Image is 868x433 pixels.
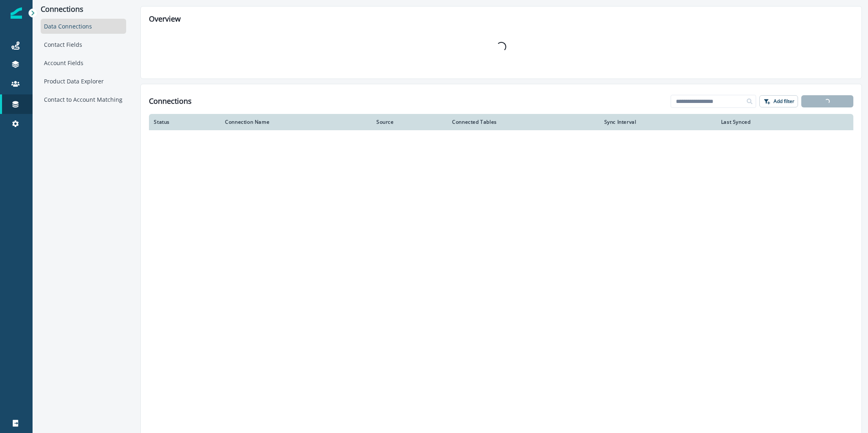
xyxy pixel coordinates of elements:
p: Add new connection [805,101,850,107]
a: Inbound webhooks [39,135,113,147]
a: Salesforce campaigns [39,150,113,162]
div: Connection Name [225,119,367,125]
div: Data Connections [41,19,126,34]
a: Forms [39,120,113,132]
p: Forms [44,121,60,130]
p: Salesforce campaigns [44,152,103,160]
p: Connections [41,5,126,14]
a: Tokens [39,74,113,86]
div: Contact Fields [41,37,126,52]
div: Last Synced [721,119,821,125]
p: Inbound webhooks [44,136,95,145]
p: Add filter [774,98,794,104]
div: Source [376,119,442,125]
a: Static lists [39,89,113,101]
button: Add filter [759,95,798,107]
div: Sync Interval [604,119,711,125]
h1: Connections [149,97,192,106]
a: Outbound webhooks [39,104,113,116]
p: Emails [44,60,61,69]
div: Status [154,119,215,125]
p: Static lists [44,91,71,99]
div: Connected Tables [452,119,594,125]
p: Outbound webhooks [44,106,100,114]
a: Emails [39,58,113,70]
h2: Overview [149,15,853,24]
p: Tokens [44,75,63,84]
img: Inflection [11,7,22,19]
